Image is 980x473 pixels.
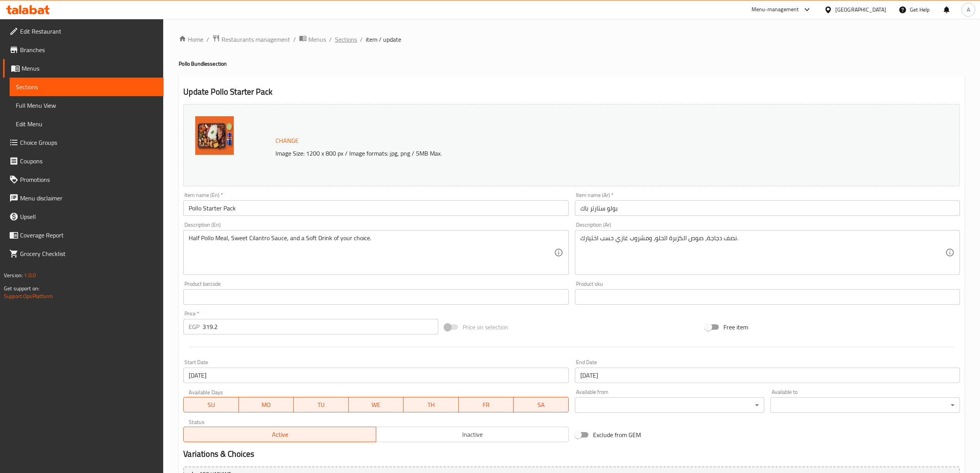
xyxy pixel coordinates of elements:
span: Sections [16,82,157,92]
button: Change [272,133,302,149]
span: Menus [22,64,157,73]
button: SA [514,397,569,412]
span: Price on selection [463,322,508,332]
div: ​ [575,397,764,413]
a: Branches [3,41,164,59]
span: Edit Restaurant [20,27,157,36]
a: Promotions [3,170,164,189]
input: Enter name En [183,200,568,216]
a: Restaurants management [212,34,290,44]
span: Promotions [20,175,157,184]
button: SU [183,397,238,412]
a: Menu disclaimer [3,189,164,207]
h4: Pollo Bundles section [179,60,965,68]
span: Menus [308,35,326,44]
span: WE [352,399,401,410]
input: Please enter product sku [575,289,960,305]
span: item / update [366,35,401,44]
span: Branches [20,45,157,54]
a: Coverage Report [3,226,164,244]
span: Choice Groups [20,138,157,147]
span: Restaurants management [221,35,290,44]
input: Enter name Ar [575,200,960,216]
li: / [206,35,209,44]
span: Menu disclaimer [20,193,157,203]
textarea: نصف دجاجة، صوص الكزبرة الحلو، ومشروب غازي حسب اختيارك. [580,234,945,271]
a: Full Menu View [10,96,164,115]
span: Full Menu View [16,101,157,110]
input: Please enter price [203,319,438,334]
span: TH [407,399,456,410]
span: TU [297,399,346,410]
span: Coupons [20,156,157,166]
button: Inactive [376,427,569,442]
span: SU [187,399,235,410]
li: / [293,35,296,44]
div: Menu-management [752,5,799,14]
li: / [360,35,363,44]
span: Change [275,135,299,146]
a: Edit Menu [10,115,164,133]
a: Sections [335,35,357,44]
img: 01Pollo_Starter_Pack638872266542317843.jpg [195,116,234,155]
a: Coupons [3,152,164,170]
span: Active [187,429,373,440]
span: Version: [4,270,23,280]
button: FR [459,397,514,412]
textarea: Half Pollo Meal, Sweet Cilantro Sauce, and a Soft Drink of your choice. [189,234,554,271]
button: MO [239,397,294,412]
a: Choice Groups [3,133,164,152]
a: Menus [299,34,326,44]
a: Upsell [3,207,164,226]
span: Coverage Report [20,231,157,240]
span: Inactive [379,429,566,440]
span: Upsell [20,212,157,221]
span: Get support on: [4,283,39,293]
div: [GEOGRAPHIC_DATA] [835,5,886,14]
a: Home [179,35,203,44]
button: TU [294,397,349,412]
span: MO [242,399,291,410]
span: SA [517,399,566,410]
h2: Update Pollo Starter Pack [183,86,960,98]
li: / [329,35,332,44]
input: Please enter product barcode [183,289,568,305]
span: Grocery Checklist [20,249,157,258]
div: ​ [770,397,960,413]
span: 1.0.0 [24,270,36,280]
a: Edit Restaurant [3,22,164,41]
nav: breadcrumb [179,34,965,44]
button: WE [349,397,404,412]
span: Free item [723,322,748,332]
button: Active [183,427,376,442]
button: TH [404,397,459,412]
span: Exclude from GEM [593,430,641,439]
span: Edit Menu [16,119,157,129]
p: Image Size: 1200 x 800 px / Image formats: jpg, png / 5MB Max. [272,149,837,158]
a: Grocery Checklist [3,244,164,263]
a: Support.OpsPlatform [4,291,53,301]
p: EGP [189,322,199,331]
a: Menus [3,59,164,78]
a: Sections [10,78,164,96]
span: A [967,5,970,14]
span: FR [462,399,511,410]
h2: Variations & Choices [183,448,960,460]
